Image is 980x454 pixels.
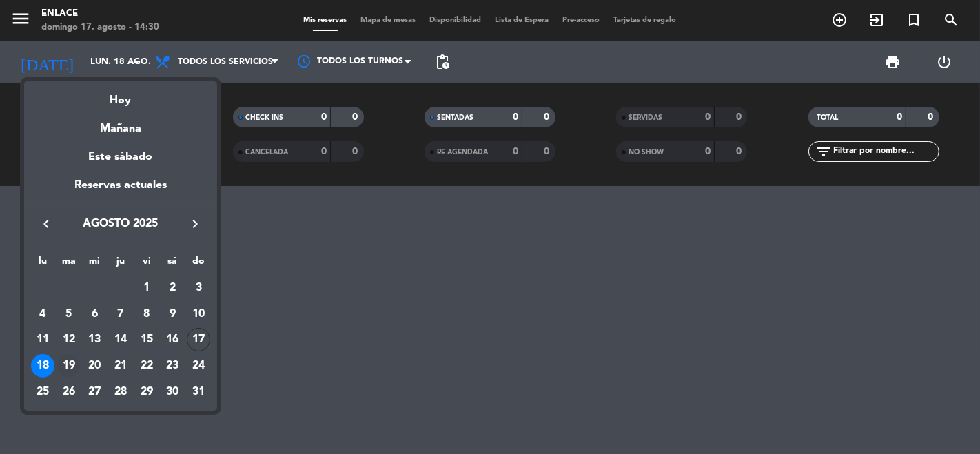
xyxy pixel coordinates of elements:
td: 13 de agosto de 2025 [81,327,108,353]
th: domingo [185,254,212,275]
div: 12 [57,328,81,351]
div: 1 [135,276,159,300]
td: 8 de agosto de 2025 [134,301,160,327]
th: lunes [30,254,56,275]
td: 20 de agosto de 2025 [81,353,108,379]
td: 9 de agosto de 2025 [160,301,186,327]
button: keyboard_arrow_right [183,215,207,233]
div: 17 [187,328,210,351]
td: 27 de agosto de 2025 [81,379,108,405]
td: 29 de agosto de 2025 [134,379,160,405]
div: 16 [161,328,184,351]
th: viernes [134,254,160,275]
td: 5 de agosto de 2025 [56,301,82,327]
div: 2 [161,276,184,300]
div: 13 [83,328,106,351]
div: 9 [161,302,184,326]
td: 18 de agosto de 2025 [30,353,56,379]
td: 26 de agosto de 2025 [56,379,82,405]
td: 21 de agosto de 2025 [108,353,134,379]
div: 14 [109,328,132,351]
td: AGO. [30,275,134,301]
div: 25 [31,380,54,404]
div: 20 [83,354,106,378]
i: keyboard_arrow_right [187,216,203,232]
th: sábado [160,254,186,275]
td: 10 de agosto de 2025 [185,301,212,327]
div: 6 [83,302,106,326]
div: 4 [31,302,54,326]
div: 31 [187,380,210,404]
div: 10 [187,302,210,326]
i: keyboard_arrow_left [38,216,54,232]
div: 29 [135,380,159,404]
td: 6 de agosto de 2025 [81,301,108,327]
td: 14 de agosto de 2025 [108,327,134,353]
div: 18 [31,354,54,378]
td: 17 de agosto de 2025 [185,327,212,353]
div: 3 [187,276,210,300]
td: 4 de agosto de 2025 [30,301,56,327]
div: 7 [109,302,132,326]
td: 23 de agosto de 2025 [160,353,186,379]
td: 3 de agosto de 2025 [185,275,212,301]
td: 19 de agosto de 2025 [56,353,82,379]
span: agosto 2025 [59,215,183,233]
div: Reservas actuales [24,176,217,205]
div: Este sábado [24,138,217,176]
div: 30 [161,380,184,404]
th: jueves [108,254,134,275]
div: 23 [161,354,184,378]
td: 2 de agosto de 2025 [160,275,186,301]
div: 11 [31,328,54,351]
th: miércoles [81,254,108,275]
td: 30 de agosto de 2025 [160,379,186,405]
td: 1 de agosto de 2025 [134,275,160,301]
td: 15 de agosto de 2025 [134,327,160,353]
td: 22 de agosto de 2025 [134,353,160,379]
div: 5 [57,302,81,326]
button: keyboard_arrow_left [34,215,59,233]
div: 24 [187,354,210,378]
td: 28 de agosto de 2025 [108,379,134,405]
div: 8 [135,302,159,326]
div: 19 [57,354,81,378]
td: 12 de agosto de 2025 [56,327,82,353]
div: 28 [109,380,132,404]
td: 31 de agosto de 2025 [185,379,212,405]
td: 11 de agosto de 2025 [30,327,56,353]
div: Mañana [24,110,217,138]
div: 22 [135,354,159,378]
div: 21 [109,354,132,378]
td: 7 de agosto de 2025 [108,301,134,327]
th: martes [56,254,82,275]
td: 16 de agosto de 2025 [160,327,186,353]
td: 25 de agosto de 2025 [30,379,56,405]
div: 15 [135,328,159,351]
div: 27 [83,380,106,404]
div: Hoy [24,81,217,110]
div: 26 [57,380,81,404]
td: 24 de agosto de 2025 [185,353,212,379]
